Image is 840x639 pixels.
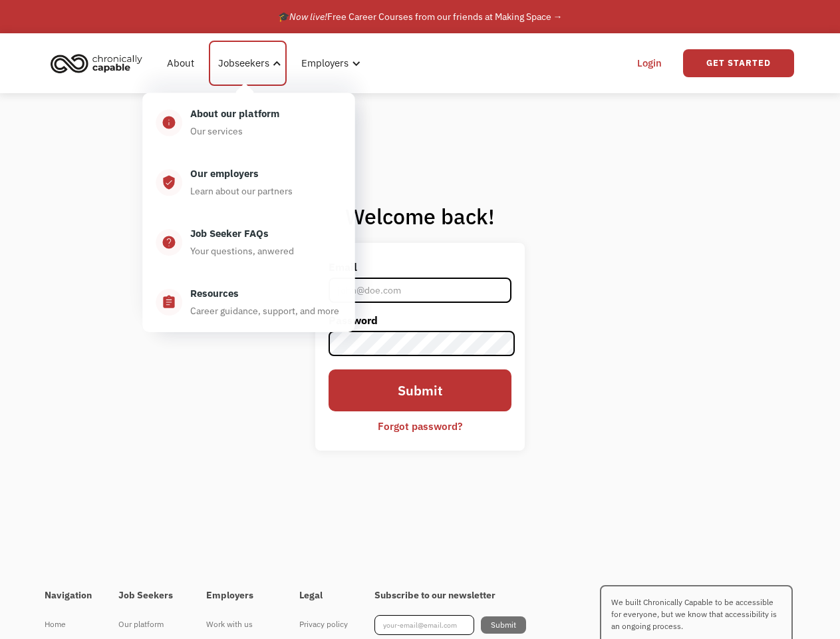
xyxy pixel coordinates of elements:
[278,9,563,25] div: 🎓 Free Career Courses from our friends at Making Space →
[206,616,273,632] div: Work with us
[190,226,269,242] div: Job Seeker FAQs
[190,183,293,199] div: Learn about our partners
[142,212,354,272] a: help_centerJob Seeker FAQsYour questions, anwered
[190,123,243,139] div: Our services
[118,590,180,602] h4: Job Seekers
[162,114,176,130] div: info
[374,615,526,635] form: Footer Newsletter
[293,42,364,85] div: Employers
[299,616,348,632] div: Privacy policy
[190,166,259,182] div: Our employers
[218,55,269,71] div: Jobseekers
[629,42,670,85] a: Login
[329,256,512,437] form: Email Form 2
[206,615,273,634] a: Work with us
[47,49,146,78] img: Chronically Capable logo
[159,42,202,85] a: About
[378,418,462,434] div: Forgot password?
[481,616,526,634] input: Submit
[329,310,512,331] label: Password
[206,590,273,602] h4: Employers
[299,615,348,634] a: Privacy policy
[162,174,176,190] div: verified_user
[142,152,354,212] a: verified_userOur employersLearn about our partners
[301,55,349,71] div: Employers
[315,203,525,230] h1: Welcome back!
[118,615,180,634] a: Our platform
[329,256,512,278] label: Email
[368,415,472,437] a: Forgot password?
[142,87,354,332] nav: Jobseekers
[45,615,92,634] a: Home
[329,278,512,303] input: john@doe.com
[190,303,339,319] div: Career guidance, support, and more
[142,93,354,153] a: infoAbout our platformOur services
[374,615,474,635] input: your-email@email.com
[209,41,287,86] div: Jobseekers
[374,590,526,602] h4: Subscribe to our newsletter
[299,590,348,602] h4: Legal
[162,234,176,250] div: help_center
[190,106,279,122] div: About our platform
[142,272,354,332] a: assignmentResourcesCareer guidance, support, and more
[162,294,176,310] div: assignment
[190,243,294,259] div: Your questions, anwered
[45,590,92,602] h4: Navigation
[47,49,152,78] a: home
[118,616,180,632] div: Our platform
[45,616,92,632] div: Home
[329,369,512,411] input: Submit
[289,11,327,23] em: Now live!
[190,286,239,302] div: Resources
[683,49,794,77] a: Get Started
